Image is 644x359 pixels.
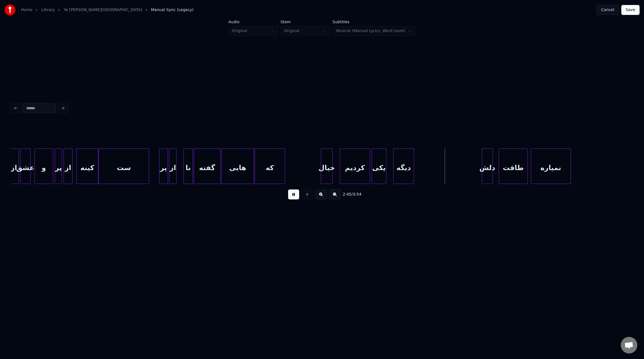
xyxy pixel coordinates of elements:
span: 3:54 [353,192,361,197]
div: / [343,192,356,197]
label: Subtitles [333,20,416,24]
span: 2:45 [343,192,351,197]
button: Cancel [596,5,619,15]
a: Library [41,7,55,13]
nav: breadcrumb [21,7,194,13]
img: youka [4,4,15,15]
label: Audio [229,20,278,24]
a: Home [21,7,32,13]
button: Save [621,5,640,15]
span: Manual Sync (Legacy) [151,7,194,13]
div: Open chat [621,337,637,353]
a: Ye [PERSON_NAME][GEOGRAPHIC_DATA] [64,7,142,13]
label: Stem [281,20,330,24]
